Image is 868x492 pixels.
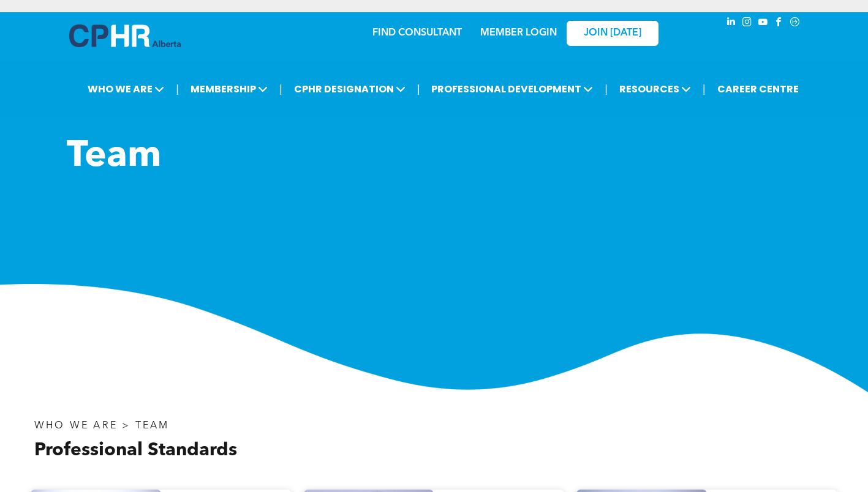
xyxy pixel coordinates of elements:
span: WHO WE ARE > TEAM [34,421,169,431]
span: Team [67,138,161,175]
a: FIND CONSULTANT [372,28,462,38]
li: | [417,76,420,102]
span: MEMBERSHIP [187,78,271,100]
span: WHO WE ARE [84,78,168,100]
span: Professional Standards [34,441,237,460]
span: CPHR DESIGNATION [290,78,409,100]
a: instagram [741,15,754,32]
a: youtube [757,15,770,32]
img: A blue and white logo for cp alberta [69,24,181,47]
span: RESOURCES [616,78,695,100]
a: CAREER CENTRE [714,78,802,100]
a: linkedin [725,15,738,32]
li: | [605,76,608,102]
li: | [279,76,282,102]
a: JOIN [DATE] [567,21,659,46]
li: | [703,76,706,102]
a: Social network [788,15,802,32]
li: | [176,76,179,102]
a: facebook [772,15,786,32]
a: MEMBER LOGIN [480,28,557,38]
span: PROFESSIONAL DEVELOPMENT [428,78,597,100]
span: JOIN [DATE] [584,28,641,39]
